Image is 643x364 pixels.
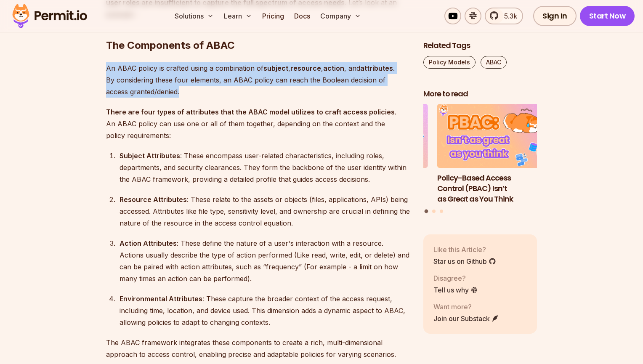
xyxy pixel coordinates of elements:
a: Policy-Based Access Control (PBAC) Isn’t as Great as You ThinkPolicy-Based Access Control (PBAC) ... [437,104,551,205]
a: Tell us why [433,285,478,295]
li: 1 of 3 [437,104,551,205]
strong: action [323,64,344,72]
span: 5.3k [499,11,517,21]
p: Disagree? [433,273,478,283]
div: : These define the nature of a user's interaction with a resource. Actions usually describe the t... [120,237,410,284]
a: Sign In [533,6,577,26]
div: : These capture the broader context of the access request, including time, location, and device u... [120,293,410,328]
li: 3 of 3 [314,104,428,205]
strong: Environmental Attributes [120,295,202,303]
img: Permit logo [8,2,91,30]
button: Solutions [171,8,217,24]
strong: There are four types of attributes that the ABAC model utilizes to craft access policies [106,108,395,116]
p: An ABAC policy is crafted using a combination of , , , and . By considering these four elements, ... [106,62,410,98]
a: Star us on Github [433,256,496,266]
p: . An ABAC policy can use one or all of them together, depending on the context and the policy req... [106,106,410,141]
a: ABAC [481,56,507,69]
button: Go to slide 3 [440,210,443,213]
p: The ABAC framework integrates these components to create a rich, multi-dimensional approach to ac... [106,337,410,360]
h2: Related Tags [423,40,537,51]
strong: Subject Attributes [120,151,180,160]
a: Start Now [580,6,635,26]
img: Policy-Based Access Control (PBAC) Isn’t as Great as You Think [437,104,551,168]
div: : These encompass user-related characteristics, including roles, departments, and security cleara... [120,150,410,185]
strong: resource [290,64,321,72]
a: Pricing [259,8,287,24]
button: Go to slide 1 [425,210,428,213]
a: 5.3k [485,8,523,24]
strong: attributes [360,64,393,72]
a: Policy Models [423,56,476,69]
strong: subject [263,64,288,72]
p: Like this Article? [433,244,496,255]
strong: Action Attributes [120,239,177,247]
a: Docs [291,8,314,24]
button: Learn [221,8,255,24]
h3: Django Authorization: An Implementation Guide [314,173,428,194]
h3: Policy-Based Access Control (PBAC) Isn’t as Great as You Think [437,173,551,204]
img: Django Authorization: An Implementation Guide [314,104,428,168]
a: Join our Substack [433,314,499,324]
h2: More to read [423,89,537,99]
div: : These relate to the assets or objects (files, applications, APIs) being accessed. Attributes li... [120,194,410,229]
strong: Resource Attributes [120,195,187,204]
button: Go to slide 2 [432,210,436,213]
div: Posts [423,104,537,215]
p: Want more? [433,302,499,312]
button: Company [317,8,364,24]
